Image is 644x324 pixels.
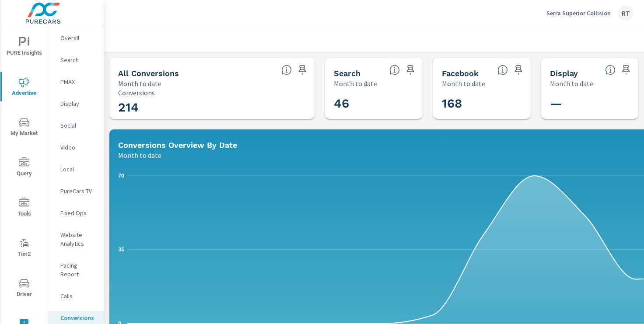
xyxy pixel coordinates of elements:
p: Search [60,56,97,64]
p: Fixed Ops [60,209,97,217]
h5: Facebook [442,69,479,78]
span: PURE Insights [3,37,45,58]
p: Serra Superior Collision [546,9,611,17]
p: Conversions [118,89,306,97]
h3: 214 [118,100,306,115]
p: PureCars TV [60,187,97,195]
text: 35 [118,247,124,253]
span: Save this to your personalized report [295,63,309,77]
span: Driver [3,278,45,300]
h3: 46 [334,96,449,111]
div: PureCars TV [48,185,104,198]
p: Month to date [118,150,161,160]
h5: Display [550,69,578,78]
span: Tier2 [3,238,45,259]
p: Month to date [550,78,593,89]
h5: Search [334,69,360,78]
text: 70 [118,173,124,179]
p: Display [60,99,97,108]
h3: 168 [442,96,557,111]
p: Overall [60,34,97,42]
p: Social [60,121,97,130]
span: My Market [3,117,45,139]
span: Save this to your personalized report [403,63,417,77]
p: Calls [60,292,97,300]
div: Search [48,53,104,66]
span: Tools [3,198,45,219]
h5: All Conversions [118,69,179,78]
span: Display Conversions include Actions, Leads and Unmapped Conversions [605,65,616,75]
p: Conversions [60,314,97,322]
div: Fixed Ops [48,206,104,219]
span: All Conversions include Actions, Leads and Unmapped Conversions [281,65,292,75]
p: Website Analytics [60,230,97,248]
p: Local [60,165,97,174]
span: Search Conversions include Actions, Leads and Unmapped Conversions. [389,65,400,75]
p: Month to date [334,78,377,89]
p: Video [60,143,97,152]
span: Save this to your personalized report [619,63,633,77]
p: Month to date [118,78,161,89]
div: Pacing Report [48,259,104,281]
div: Overall [48,31,104,45]
span: Query [3,157,45,179]
p: PMAX [60,77,97,86]
div: Local [48,163,104,176]
h5: Conversions Overview By Date [118,140,237,150]
p: Pacing Report [60,261,97,279]
span: Advertise [3,77,45,98]
span: All conversions reported from Facebook with duplicates filtered out [497,65,508,75]
p: Month to date [442,78,485,89]
div: Website Analytics [48,228,104,250]
span: Save this to your personalized report [511,63,525,77]
div: Calls [48,289,104,303]
div: RT [618,5,633,21]
div: Video [48,141,104,154]
div: Display [48,97,104,110]
div: Social [48,119,104,132]
div: PMAX [48,75,104,88]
